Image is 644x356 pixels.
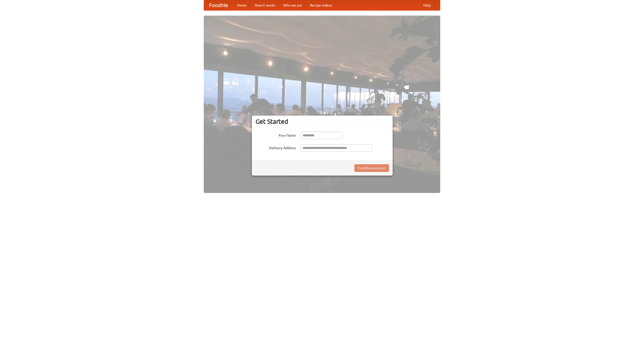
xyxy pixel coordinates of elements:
a: How it works [251,0,279,10]
h3: Get Started [256,118,389,125]
button: Find Restaurants! [354,164,389,172]
a: Home [233,0,251,10]
label: Delivery Address [256,144,296,150]
a: Who we are [279,0,306,10]
a: Help [419,0,435,10]
label: Your Name [256,132,296,138]
a: Recipe videos [306,0,336,10]
a: FoodMe [204,0,233,10]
